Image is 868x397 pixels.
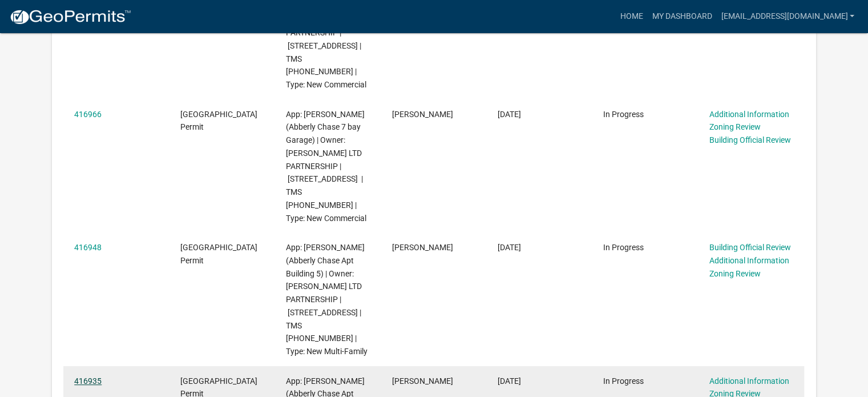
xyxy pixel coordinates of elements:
[603,110,644,119] span: In Progress
[180,243,257,265] span: Jasper County Building Permit
[647,6,716,27] a: My Dashboard
[709,243,791,252] a: Building Official Review
[603,376,644,386] span: In Progress
[615,6,647,27] a: Home
[498,376,521,386] span: 05/06/2025
[716,6,859,27] a: [EMAIL_ADDRESS][DOMAIN_NAME]
[709,110,789,132] a: Additional Information Zoning Review
[603,243,644,252] span: In Progress
[74,243,102,252] a: 416948
[74,376,102,386] a: 416935
[498,110,521,119] span: 05/06/2025
[392,243,453,252] span: Leslie Bloem
[286,243,368,356] span: App: Leslie Bloem (Abberly Chase Apt Building 5) | Owner: AUSTON CHASE II LTD PARTNERSHIP | 65 Sh...
[709,135,791,145] a: Building Official Review
[74,110,102,119] a: 416966
[180,110,257,132] span: Jasper County Building Permit
[709,256,789,278] a: Additional Information Zoning Review
[392,110,453,119] span: Leslie Bloem
[392,376,453,386] span: Leslie Bloem
[286,110,366,223] span: App: Leslie Bloem (Abberly Chase 7 bay Garage) | Owner: AUSTON CHASE II LTD PARTNERSHIP | 271 Sho...
[498,243,521,252] span: 05/06/2025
